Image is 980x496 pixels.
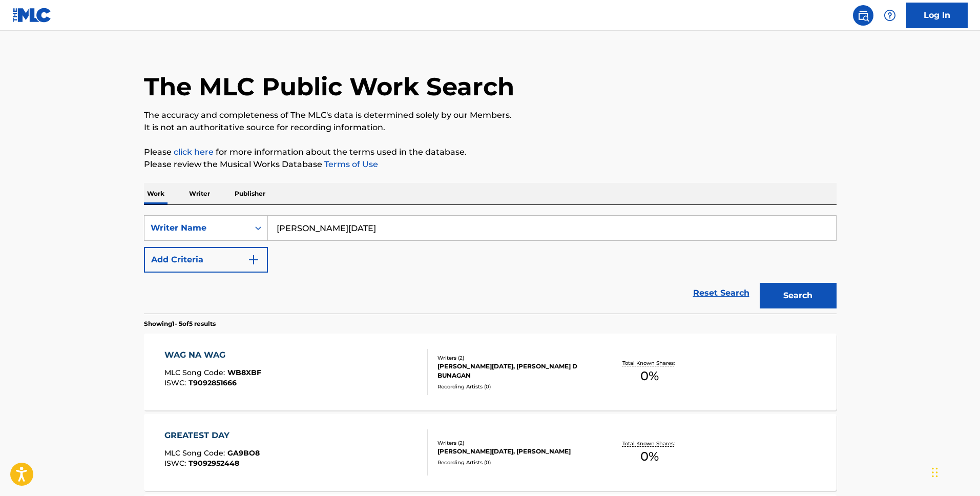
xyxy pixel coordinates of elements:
[688,282,755,304] a: Reset Search
[857,9,869,22] img: search
[144,71,514,102] h1: The MLC Public Work Search
[929,447,980,496] iframe: Chat Widget
[164,349,261,361] div: WAG NA WAG
[189,378,237,387] span: T9092851666
[640,367,659,385] span: 0 %
[151,222,243,234] div: Writer Name
[906,3,968,28] a: Log In
[164,448,227,458] span: MLC Song Code :
[932,457,938,488] div: Drag
[164,429,260,442] div: GREATEST DAY
[622,440,677,447] p: Total Known Shares:
[760,283,837,308] button: Search
[144,158,837,171] p: Please review the Musical Works Database
[174,147,214,157] a: click here
[884,9,896,22] img: help
[622,359,677,367] p: Total Known Shares:
[186,183,213,204] p: Writer
[164,368,227,377] span: MLC Song Code :
[164,459,189,468] span: ISWC :
[880,5,900,26] div: Help
[144,215,837,314] form: Search Form
[144,334,837,410] a: WAG NA WAGMLC Song Code:WB8XBFISWC:T9092851666Writers (2)[PERSON_NAME][DATE], [PERSON_NAME] D BUN...
[640,447,659,466] span: 0 %
[437,383,592,390] div: Recording Artists ( 0 )
[247,254,260,266] img: 9d2ae6d4665cec9f34b9.svg
[437,459,592,466] div: Recording Artists ( 0 )
[227,448,260,458] span: GA9BO8
[437,439,592,447] div: Writers ( 2 )
[144,121,837,134] p: It is not an authoritative source for recording information.
[189,459,239,468] span: T9092952448
[144,146,837,158] p: Please for more information about the terms used in the database.
[144,183,168,204] p: Work
[144,414,837,491] a: GREATEST DAYMLC Song Code:GA9BO8ISWC:T9092952448Writers (2)[PERSON_NAME][DATE], [PERSON_NAME]Reco...
[144,319,216,328] p: Showing 1 - 5 of 5 results
[12,8,52,23] img: MLC Logo
[144,247,268,273] button: Add Criteria
[437,362,592,380] div: [PERSON_NAME][DATE], [PERSON_NAME] D BUNAGAN
[164,378,189,387] span: ISWC :
[322,159,378,169] a: Terms of Use
[232,183,268,204] p: Publisher
[437,354,592,362] div: Writers ( 2 )
[853,5,873,26] a: Public Search
[437,447,592,456] div: [PERSON_NAME][DATE], [PERSON_NAME]
[227,368,261,377] span: WB8XBF
[144,109,837,121] p: The accuracy and completeness of The MLC's data is determined solely by our Members.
